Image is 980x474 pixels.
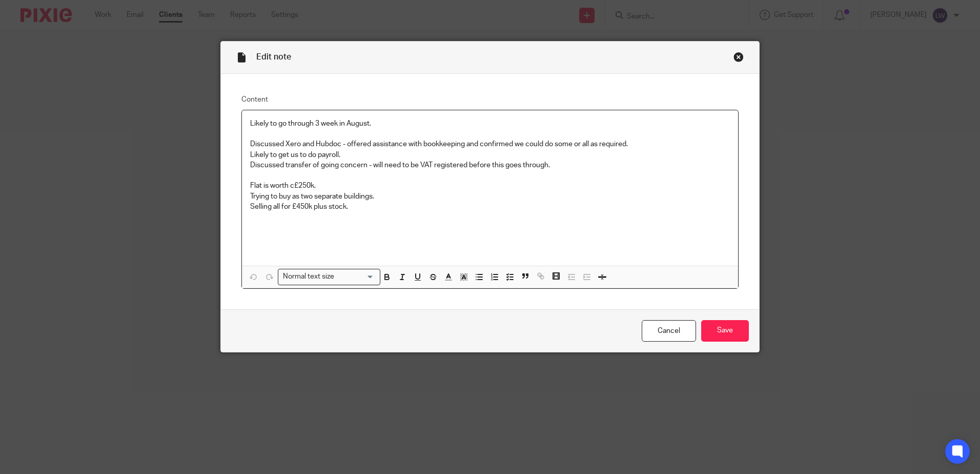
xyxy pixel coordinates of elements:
input: Search for option [337,271,374,282]
span: Normal text size [280,271,336,282]
span: Edit note [256,53,291,61]
p: Trying to buy as two separate buildings. [250,191,730,202]
p: Flat is worth c£250k. [250,181,730,191]
p: Likely to go through 3 week in August. [250,118,730,129]
input: Save [701,320,749,342]
label: Content [241,94,739,105]
div: Search for option [278,269,380,285]
a: Cancel [642,320,696,342]
p: Discussed transfer of going concern - will need to be VAT registered before this goes through. [250,160,730,170]
p: Discussed Xero and Hubdoc - offered assistance with bookkeeping and confirmed we could do some or... [250,139,730,149]
p: Selling all for £450k plus stock. [250,202,730,212]
p: Likely to get us to do payroll. [250,150,730,160]
div: Close this dialog window [733,52,744,62]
